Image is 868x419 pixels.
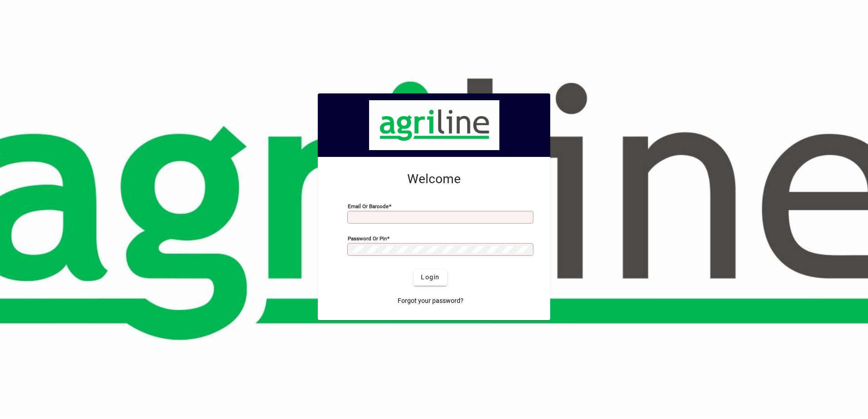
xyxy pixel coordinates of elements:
[332,171,536,187] h2: Welcome
[348,235,387,241] mat-label: Password or Pin
[414,269,447,286] button: Login
[421,273,439,282] span: Login
[348,203,389,209] mat-label: Email or Barcode
[394,293,467,309] a: Forgot your password?
[398,296,464,306] span: Forgot your password?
